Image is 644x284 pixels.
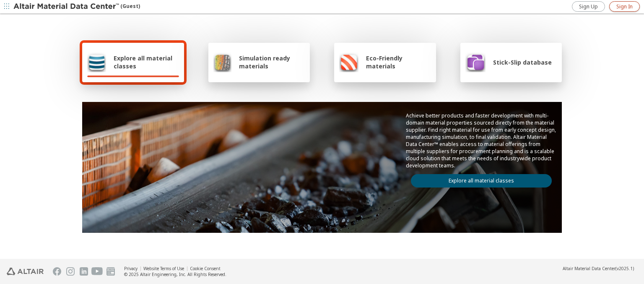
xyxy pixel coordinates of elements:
img: Explore all material classes [87,52,106,72]
a: Cookie Consent [190,266,221,271]
a: Sign In [609,1,640,12]
div: (Guest) [13,3,140,11]
a: Sign Up [572,1,605,12]
span: Sign Up [579,3,598,10]
img: Simulation ready materials [213,52,231,72]
img: Altair Material Data Center [13,3,120,11]
p: Achieve better products and faster development with multi-domain material properties sourced dire... [406,112,557,169]
div: © 2025 Altair Engineering, Inc. All Rights Reserved. [124,271,226,277]
img: Altair Engineering [7,268,44,275]
span: Eco-Friendly materials [366,54,431,70]
span: Explore all material classes [114,54,179,70]
span: Sign In [616,3,633,10]
a: Website Terms of Use [143,266,184,271]
a: Privacy [124,266,138,271]
div: (v2025.1) [563,266,634,271]
span: Altair Material Data Center [563,266,615,271]
span: Simulation ready materials [239,54,305,70]
span: Stick-Slip database [493,58,552,66]
img: Stick-Slip database [465,52,486,72]
a: Explore all material classes [411,174,552,188]
img: Eco-Friendly materials [339,52,358,72]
